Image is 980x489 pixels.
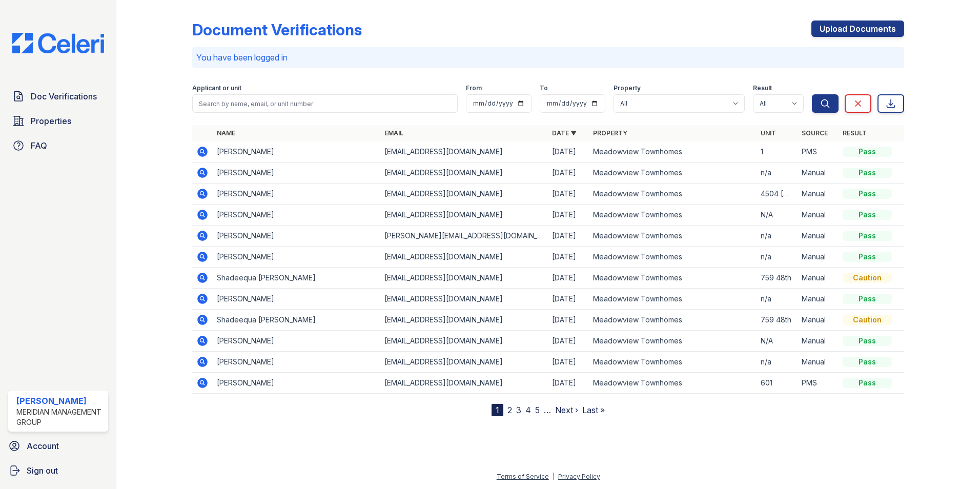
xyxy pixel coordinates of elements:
[213,247,380,268] td: [PERSON_NAME]
[213,141,380,162] td: [PERSON_NAME]
[589,184,757,205] td: Meadowview Townhomes
[8,135,108,156] a: FAQ
[589,373,757,394] td: Meadowview Townhomes
[213,226,380,247] td: [PERSON_NAME]
[4,436,112,456] a: Account
[757,226,798,247] td: n/a
[380,289,548,310] td: [EMAIL_ADDRESS][DOMAIN_NAME]
[757,184,798,205] td: 4504 [GEOGRAPHIC_DATA]
[582,405,605,415] a: Last »
[540,84,548,92] label: To
[798,247,839,268] td: Manual
[589,226,757,247] td: Meadowview Townhomes
[466,84,482,92] label: From
[552,129,577,137] a: Date ▼
[213,268,380,289] td: Shadeequa [PERSON_NAME]
[4,460,112,481] a: Sign out
[589,310,757,331] td: Meadowview Townhomes
[384,129,403,137] a: Email
[757,205,798,226] td: N/A
[192,21,362,39] div: Document Verifications
[548,184,589,205] td: [DATE]
[196,51,900,64] p: You have been logged in
[593,129,627,137] a: Property
[589,205,757,226] td: Meadowview Townhomes
[757,310,798,331] td: 759 48th
[798,205,839,226] td: Manual
[380,373,548,394] td: [EMAIL_ADDRESS][DOMAIN_NAME]
[757,373,798,394] td: 601
[192,84,241,92] label: Applicant or unit
[8,111,108,131] a: Properties
[380,184,548,205] td: [EMAIL_ADDRESS][DOMAIN_NAME]
[380,268,548,289] td: [EMAIL_ADDRESS][DOMAIN_NAME]
[535,405,540,415] a: 5
[798,184,839,205] td: Manual
[589,247,757,268] td: Meadowview Townhomes
[843,189,892,199] div: Pass
[757,247,798,268] td: n/a
[27,464,58,477] span: Sign out
[843,273,892,283] div: Caution
[380,310,548,331] td: [EMAIL_ADDRESS][DOMAIN_NAME]
[757,289,798,310] td: n/a
[843,294,892,304] div: Pass
[213,352,380,373] td: [PERSON_NAME]
[548,141,589,162] td: [DATE]
[380,226,548,247] td: [PERSON_NAME][EMAIL_ADDRESS][DOMAIN_NAME]
[380,352,548,373] td: [EMAIL_ADDRESS][DOMAIN_NAME]
[558,473,600,480] a: Privacy Policy
[589,289,757,310] td: Meadowview Townhomes
[213,162,380,184] td: [PERSON_NAME]
[757,162,798,184] td: n/a
[548,247,589,268] td: [DATE]
[843,231,892,241] div: Pass
[213,331,380,352] td: [PERSON_NAME]
[31,90,97,103] span: Doc Verifications
[589,141,757,162] td: Meadowview Townhomes
[16,395,104,407] div: [PERSON_NAME]
[380,331,548,352] td: [EMAIL_ADDRESS][DOMAIN_NAME]
[757,268,798,289] td: 759 48th
[843,147,892,157] div: Pass
[798,331,839,352] td: Manual
[757,141,798,162] td: 1
[497,473,549,480] a: Terms of Service
[548,373,589,394] td: [DATE]
[589,268,757,289] td: Meadowview Townhomes
[516,405,521,415] a: 3
[213,310,380,331] td: Shadeequa [PERSON_NAME]
[798,141,839,162] td: PMS
[589,331,757,352] td: Meadowview Townhomes
[843,336,892,346] div: Pass
[798,162,839,184] td: Manual
[843,357,892,367] div: Pass
[548,205,589,226] td: [DATE]
[544,404,551,416] span: …
[492,404,503,416] div: 1
[380,205,548,226] td: [EMAIL_ADDRESS][DOMAIN_NAME]
[589,352,757,373] td: Meadowview Townhomes
[548,310,589,331] td: [DATE]
[843,378,892,388] div: Pass
[548,162,589,184] td: [DATE]
[27,440,59,452] span: Account
[548,331,589,352] td: [DATE]
[548,289,589,310] td: [DATE]
[843,252,892,262] div: Pass
[31,139,47,152] span: FAQ
[798,352,839,373] td: Manual
[31,115,71,127] span: Properties
[380,247,548,268] td: [EMAIL_ADDRESS][DOMAIN_NAME]
[802,129,828,137] a: Source
[843,168,892,178] div: Pass
[548,226,589,247] td: [DATE]
[757,352,798,373] td: n/a
[380,141,548,162] td: [EMAIL_ADDRESS][DOMAIN_NAME]
[811,21,904,37] a: Upload Documents
[525,405,531,415] a: 4
[507,405,512,415] a: 2
[798,289,839,310] td: Manual
[548,352,589,373] td: [DATE]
